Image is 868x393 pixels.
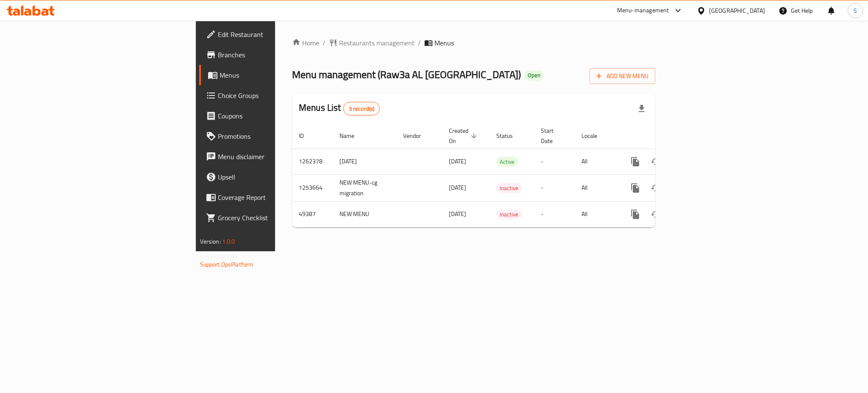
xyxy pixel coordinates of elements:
span: Vendor [403,131,432,141]
a: Branches [199,45,341,65]
span: Active [496,157,518,167]
button: more [625,204,645,225]
td: - [534,149,575,174]
td: All [575,149,618,174]
span: [DATE] [449,156,466,167]
span: Restaurants management [339,38,415,48]
a: Edit Restaurant [199,24,341,45]
span: Coverage Report [218,192,334,202]
td: - [534,201,575,227]
li: / [418,38,421,48]
a: Support.OpsPlatform [200,259,254,270]
span: Menus [220,70,334,80]
span: Inactive [496,183,522,193]
span: S [854,6,857,15]
span: Grocery Checklist [218,213,334,223]
a: Grocery Checklist [199,208,341,228]
span: Edit Restaurant [218,29,334,39]
span: Menu management ( Raw3a AL [GEOGRAPHIC_DATA] ) [292,65,521,84]
div: Total records count [343,102,380,115]
td: [DATE] [333,149,396,174]
span: Coupons [218,111,334,121]
span: Branches [218,50,334,60]
a: Promotions [199,126,341,146]
button: Add New Menu [590,68,655,84]
a: Coverage Report [199,187,341,208]
a: Menu disclaimer [199,146,341,167]
span: Menu disclaimer [218,152,334,162]
span: Promotions [218,131,334,141]
button: Change Status [645,204,666,225]
a: Menus [199,65,341,85]
span: Get support on: [200,250,239,261]
th: Actions [618,123,713,149]
button: more [625,178,645,198]
table: enhanced table [292,123,713,227]
span: Created On [449,126,479,146]
span: Upsell [218,172,334,182]
td: All [575,201,618,227]
h2: Menus List [299,101,380,115]
div: Open [524,70,544,81]
span: [DATE] [449,208,466,219]
a: Choice Groups [199,85,341,106]
span: Inactive [496,210,522,219]
a: Upsell [199,167,341,187]
span: 1.0.0 [222,236,235,247]
a: Restaurants management [329,38,415,48]
span: Status [496,131,524,141]
td: - [534,174,575,201]
span: Version: [200,236,221,247]
div: Active [496,157,518,167]
span: Choice Groups [218,90,334,101]
span: Start Date [541,126,565,146]
span: Locale [581,131,608,141]
span: Menus [434,38,454,48]
td: NEW MENU-cg migration [333,174,396,201]
span: [DATE] [449,182,466,193]
button: Change Status [645,152,666,172]
span: Name [339,131,365,141]
td: NEW MENU [333,201,396,227]
a: Coupons [199,106,341,126]
button: more [625,152,645,172]
td: All [575,174,618,201]
span: 3 record(s) [344,105,380,113]
div: [GEOGRAPHIC_DATA] [709,6,765,15]
div: Export file [632,98,652,119]
div: Menu-management [617,6,669,16]
nav: breadcrumb [292,38,655,48]
button: Change Status [645,178,666,198]
span: Add New Menu [596,71,648,81]
span: Open [524,72,544,79]
span: ID [299,131,315,141]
